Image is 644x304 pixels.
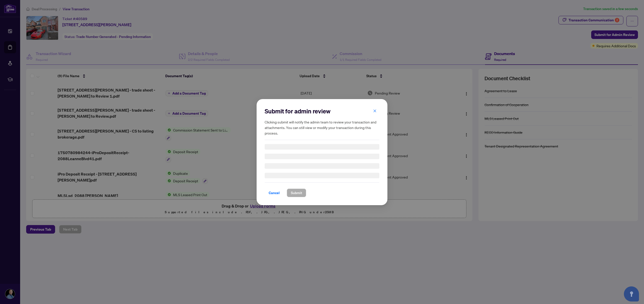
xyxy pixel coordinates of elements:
[265,107,379,115] h2: Submit for admin review
[287,189,306,197] button: Submit
[265,119,379,136] h5: Clicking submit will notify the admin team to review your transaction and attachments. You can st...
[265,189,284,197] button: Cancel
[624,286,639,301] button: Open asap
[373,109,377,112] span: close
[269,189,280,197] span: Cancel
